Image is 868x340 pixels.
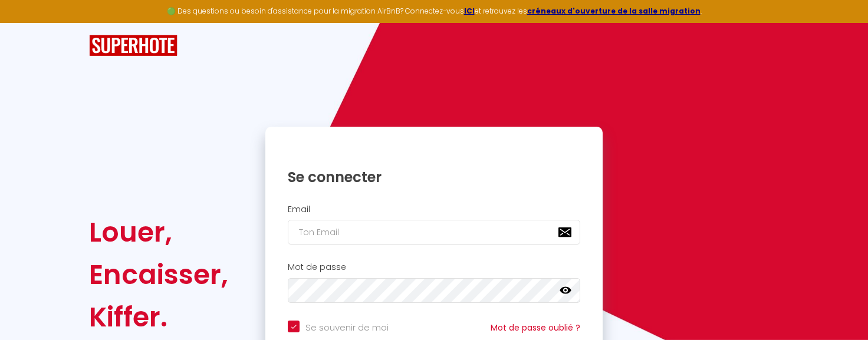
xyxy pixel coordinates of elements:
[89,253,228,296] div: Encaisser,
[89,211,228,253] div: Louer,
[527,6,701,16] a: créneaux d'ouverture de la salle migration
[464,6,475,16] a: ICI
[89,296,228,338] div: Kiffer.
[89,35,177,57] img: SuperHote logo
[288,204,580,214] h2: Email
[288,168,580,186] h1: Se connecter
[491,322,580,334] a: Mot de passe oublié ?
[288,262,580,272] h2: Mot de passe
[288,220,580,245] input: Ton Email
